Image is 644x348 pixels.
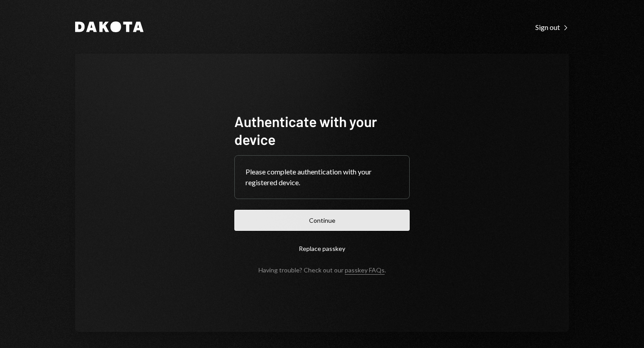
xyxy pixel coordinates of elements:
[234,238,410,259] button: Replace passkey
[234,210,410,231] button: Continue
[345,266,385,275] a: passkey FAQs
[246,166,398,188] div: Please complete authentication with your registered device.
[535,23,569,32] div: Sign out
[258,266,386,274] div: Having trouble? Check out our .
[234,112,410,148] h1: Authenticate with your device
[535,22,569,32] a: Sign out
